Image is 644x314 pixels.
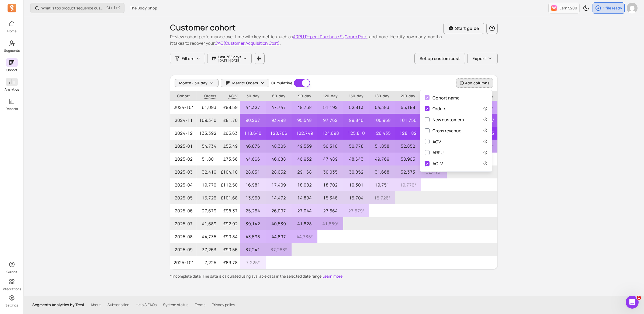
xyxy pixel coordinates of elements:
[292,153,317,165] p: 46,932
[317,178,343,191] p: 18,702
[343,191,369,204] p: 15,704
[292,178,317,191] p: 18,082
[5,87,19,92] p: Analytics
[317,114,343,127] p: 97,762
[266,153,292,165] p: 46,088
[369,165,395,178] p: 31,668
[395,127,421,140] p: 128,182
[106,5,120,11] span: +
[219,178,240,191] p: £112.50
[197,101,219,114] p: 61,093
[421,165,447,178] p: 32,416 *
[345,33,367,40] button: Churn Rate
[292,204,317,217] p: 27,044
[240,217,266,230] p: 39,142
[593,2,625,14] button: 1 file ready
[465,80,490,86] span: Add columns
[343,114,369,127] p: 99,840
[266,230,292,243] p: 44,697
[182,55,195,62] span: Filters
[343,165,369,178] p: 30,852
[4,49,20,53] p: Segments
[5,303,18,308] p: Settings
[266,178,292,191] p: 17,409
[6,259,18,275] button: Guides
[317,127,343,140] p: 124,698
[170,53,205,64] button: Filters
[425,128,430,133] input: Gross revenue
[197,91,219,101] span: Orders
[232,80,258,86] span: Metric: Orders
[317,191,343,204] p: 15,346
[127,3,161,13] button: The Body Shop
[443,23,484,34] button: Start guide
[175,79,219,87] button: Month / 30-day
[292,217,317,230] p: 41,628
[472,55,486,62] span: Export
[548,3,580,13] button: Earn $200
[559,5,577,11] p: Earn $200
[240,243,266,256] p: 37,241
[317,91,343,101] p: 120-day
[130,5,157,11] span: The Body Shop
[317,165,343,178] p: 30,035
[323,274,342,279] button: Learn more
[266,191,292,204] p: 14,472
[212,302,235,308] a: Privacy policy
[637,296,641,300] span: 1
[467,53,498,64] button: Export
[292,114,317,127] p: 95,548
[2,287,21,291] p: Integrations
[219,243,240,256] p: £90.56
[292,127,317,140] p: 122,749
[266,114,292,127] p: 93,498
[170,23,443,32] h1: Customer cohort
[603,5,622,11] p: 1 file ready
[425,95,430,100] input: Cohort name
[240,165,266,178] p: 28,031
[317,153,343,165] p: 47,489
[369,91,395,101] p: 180-day
[425,149,444,156] div: ARPU
[425,105,446,112] div: Orders
[240,178,266,191] p: 16,981
[305,33,344,40] button: Repeat Purchase %
[317,140,343,153] p: 50,310
[240,256,266,269] p: 7,225 *
[136,302,157,308] a: Help & FAQs
[395,114,421,127] p: 101,750
[170,153,197,165] span: 2025-02
[197,230,219,243] p: 44,735
[91,302,101,308] a: About
[271,80,292,86] label: Cumulative
[317,101,343,114] p: 51,192
[179,80,207,86] span: Month / 30-day
[219,91,240,101] span: ACLV
[197,127,219,140] p: 133,392
[626,296,639,309] iframe: Intercom live chat
[30,3,124,13] button: What is top product sequence customer purchase the most in last 90 days?Ctrl+K
[219,153,240,165] p: £73.56
[266,204,292,217] p: 26,097
[197,217,219,230] p: 41,689
[6,270,17,274] p: Guides
[343,204,369,217] p: 27,679 *
[207,53,252,64] button: Last 365 days[DATE]-[DATE]
[170,191,197,204] span: 2025-05
[197,191,219,204] p: 15,726
[343,101,369,114] p: 52,813
[219,191,240,204] p: £101.68
[197,140,219,153] p: 54,734
[395,153,421,165] p: 50,905
[425,95,459,101] div: Cohort name
[106,5,116,11] kbd: Ctrl
[395,91,421,101] p: 210-day
[425,161,430,166] input: ACLV
[369,101,395,114] p: 54,383
[163,302,188,308] a: System status
[170,256,197,269] span: 2025-10*
[240,127,266,140] p: 118,640
[197,256,219,269] p: 7,225
[425,106,430,111] input: Orders
[219,165,240,178] p: £104.10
